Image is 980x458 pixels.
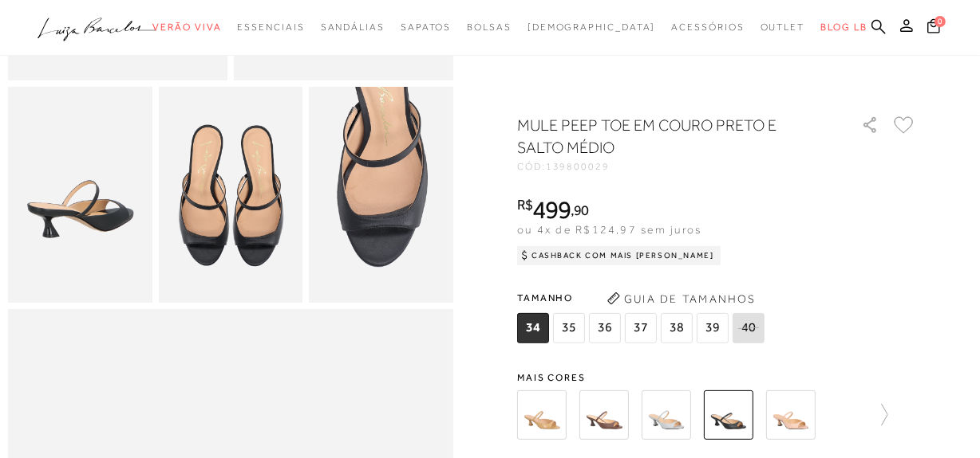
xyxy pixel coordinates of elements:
a: BLOG LB [820,13,867,42]
span: 39 [697,313,729,343]
img: MULE PEEP TOE EM COURO CAFÉ E SALTO MÉDIO [579,390,629,440]
span: 90 [574,202,589,218]
span: BLOG LB [820,22,867,33]
span: Sapatos [401,22,451,33]
span: Tamanho [517,286,769,310]
span: 35 [553,313,585,343]
a: noSubCategoriesText [761,13,805,42]
span: Acessórios [672,22,745,33]
img: MULE PEEP TOE EM COURO ROSA CASHMERE E SALTO MÉDIO [766,390,816,440]
span: 499 [533,195,571,224]
a: noSubCategoriesText [528,13,656,42]
span: ou 4x de R$124,97 sem juros [517,223,701,236]
a: noSubCategoriesText [672,13,745,42]
img: image [8,87,152,303]
img: image [309,87,453,303]
span: [DEMOGRAPHIC_DATA] [528,22,656,33]
i: , [571,203,589,217]
button: Guia de Tamanhos [602,286,761,311]
span: 40 [733,313,765,343]
a: noSubCategoriesText [467,13,512,42]
a: noSubCategoriesText [321,13,385,42]
a: noSubCategoriesText [401,13,451,42]
img: MULE PEEP TOE EM COURO CINZA ESTANHO E SALTO MÉDIO [642,390,691,440]
a: noSubCategoriesText [237,13,304,42]
h1: MULE PEEP TOE EM COURO PRETO E SALTO MÉDIO [517,114,816,159]
span: Sandálias [321,22,385,33]
img: MULE PEEP TOE EM COURO PRETO E SALTO MÉDIO [704,390,753,440]
span: 139800029 [546,161,610,172]
span: 37 [625,313,657,343]
div: CÓD: [517,162,836,171]
span: 38 [661,313,693,343]
span: 0 [935,16,946,27]
i: R$ [517,198,533,212]
img: MULE PEEP TOE EM COURO AREIA E SALTO MÉDIO [517,390,567,440]
button: 0 [923,18,945,39]
span: 36 [589,313,621,343]
span: Bolsas [467,22,512,33]
img: image [159,87,303,303]
a: noSubCategoriesText [152,13,221,42]
div: Cashback com Mais [PERSON_NAME] [517,246,721,265]
span: Outlet [761,22,805,33]
span: Mais cores [517,373,916,382]
span: Verão Viva [152,22,221,33]
span: 34 [517,313,549,343]
span: Essenciais [237,22,304,33]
